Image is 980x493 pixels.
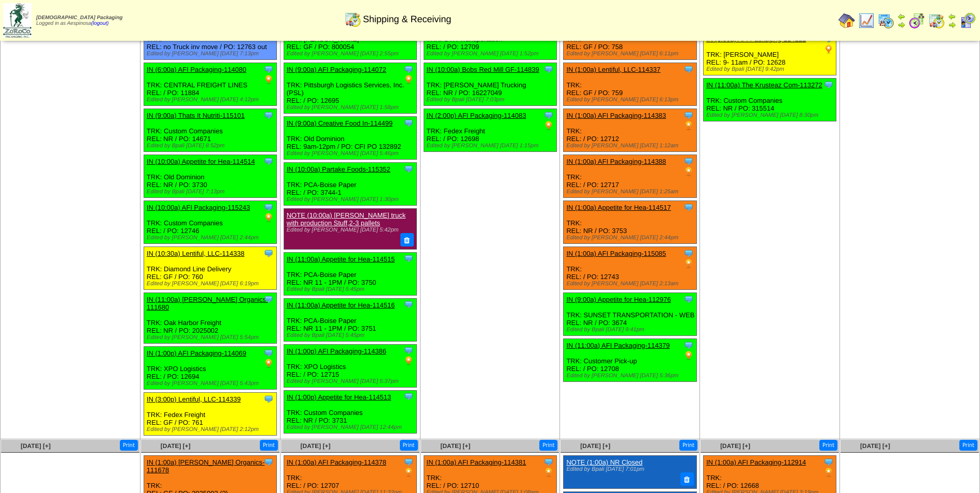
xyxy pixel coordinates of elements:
a: IN (1:00p) AFI Packaging-114386 [287,347,386,355]
img: zoroco-logo-small.webp [3,3,32,38]
img: calendarblend.gif [909,12,925,29]
div: TRK: Pittsburgh Logistics Services, Inc. (PSL) REL: / PO: 12695 [284,63,416,114]
div: TRK: PCA-Boise Paper REL: / PO: 3744-1 [284,163,416,206]
button: Print [959,440,977,451]
div: TRK: SUNSET TRANSPORTATION - WEB REL: NR / PO: 3674 [564,293,696,336]
a: [DATE] [+] [440,442,470,450]
a: IN (10:00a) Partake Foods-115352 [287,165,391,173]
div: TRK: Custom Companies REL: NR / PO: 3731 [284,390,416,433]
div: Edited by [PERSON_NAME] [DATE] 5:46pm [287,150,416,157]
a: IN (11:00a) Appetite for Hea-114516 [287,301,395,309]
img: PO [403,356,414,366]
img: Tooltip [403,164,414,174]
img: calendarprod.gif [878,12,894,29]
img: home.gif [838,12,855,29]
a: IN (9:00a) Appetite for Hea-112976 [566,296,671,303]
div: TRK: PCA-Boise Paper REL: NR 11 - 1PM / PO: 3750 [284,252,416,295]
img: arrowleft.gif [897,12,906,21]
img: Tooltip [683,64,694,74]
div: Edited by [PERSON_NAME] [DATE] 5:37pm [287,378,416,384]
img: Tooltip [823,457,834,467]
span: Shipping & Receiving [363,14,451,25]
a: [DATE] [+] [161,442,191,450]
a: IN (1:00a) AFI Packaging-114388 [566,158,666,165]
a: IN (11:00a) The Krusteaz Com-113272 [706,81,822,89]
div: Edited by [PERSON_NAME] [DATE] 2:12pm [147,426,276,433]
div: Edited by Bpali [DATE] 5:45pm [287,286,416,292]
div: TRK: REL: GF / PO: 759 [564,63,696,106]
img: arrowright.gif [897,21,906,29]
img: PO [543,467,554,477]
img: PO [403,74,414,85]
img: Tooltip [263,156,274,166]
img: Tooltip [823,80,834,90]
img: PO [543,120,554,131]
img: line_graph.gif [858,12,875,29]
div: TRK: Fedex Freight REL: / PO: 12698 [424,109,556,152]
div: Edited by [PERSON_NAME] [DATE] 1:58pm [287,104,416,111]
div: Edited by Bpali [DATE] 7:01pm [566,466,691,472]
div: TRK: [PERSON_NAME] REL: 9- 11am / PO: 12628 [704,33,836,75]
a: IN (1:00a) [PERSON_NAME] Organics-111678 [147,458,265,474]
div: Edited by [PERSON_NAME] [DATE] 1:30pm [287,196,416,203]
button: Print [539,440,557,451]
img: PO [683,350,694,361]
img: PO [683,166,694,177]
div: Edited by [PERSON_NAME] [DATE] 7:13pm [147,51,276,57]
a: NOTE (1:00a) NR Closed [566,458,642,466]
div: TRK: Fedex Freight REL: GF / PO: 761 [144,393,276,436]
div: Edited by [PERSON_NAME] [DATE] 2:44pm [566,235,696,241]
img: calendarcustomer.gif [959,12,976,29]
span: Logged in as Aespinosa [36,15,122,26]
button: Print [120,440,138,451]
img: Tooltip [263,294,274,304]
div: TRK: PCA-Boise Paper REL: NR 11 - 1PM / PO: 3751 [284,298,416,341]
img: Tooltip [403,118,414,128]
img: Tooltip [263,457,274,467]
div: Edited by [PERSON_NAME] [DATE] 6:13pm [566,97,696,103]
button: Print [260,440,278,451]
div: TRK: REL: / PO: 12743 [564,247,696,290]
a: IN (9:00a) AFI Packaging-114072 [287,66,386,73]
a: IN (11:00a) AFI Packaging-114379 [566,342,670,349]
div: TRK: Custom Companies REL: NR / PO: 315514 [704,79,836,121]
div: Edited by [PERSON_NAME] [DATE] 1:15pm [427,143,556,149]
div: Edited by [PERSON_NAME] [DATE] 2:44pm [147,235,276,241]
img: PO [263,358,274,368]
img: Tooltip [403,345,414,356]
button: Delete Note [400,233,414,246]
img: Tooltip [683,156,694,166]
img: Tooltip [543,457,554,467]
div: Edited by [PERSON_NAME] [DATE] 4:12pm [147,97,276,103]
div: TRK: Customer Pick-up REL: / PO: 12708 [564,339,696,382]
a: IN (6:00a) AFI Packaging-114080 [147,66,246,73]
div: Edited by [PERSON_NAME] [DATE] 8:30pm [706,112,836,118]
img: Tooltip [263,64,274,74]
img: Tooltip [263,202,274,212]
button: Print [400,440,418,451]
a: IN (9:00a) Creative Food In-114499 [287,119,393,127]
a: IN (1:00a) Lentiful, LLC-114337 [566,66,660,73]
div: TRK: REL: NR / PO: 3753 [564,201,696,244]
a: [DATE] [+] [860,442,890,450]
a: IN (11:00a) [PERSON_NAME] Organics-111680 [147,296,269,311]
div: TRK: Old Dominion REL: 9am-12pm / PO: CFI PO 132892 [284,117,416,160]
a: [DATE] [+] [21,442,51,450]
div: TRK: REL: / PO: 12712 [564,109,696,152]
div: Edited by [PERSON_NAME] [DATE] 5:43pm [147,380,276,387]
div: Edited by [PERSON_NAME] [DATE] 2:13am [566,281,696,287]
img: Tooltip [543,110,554,120]
a: [DATE] [+] [301,442,331,450]
div: TRK: Custom Companies REL: / PO: 12746 [144,201,276,244]
a: IN (1:00a) Appetite for Hea-114517 [566,204,671,211]
div: Edited by [PERSON_NAME] [DATE] 5:42pm [287,227,411,233]
button: Delete Note [680,472,694,486]
div: TRK: Old Dominion REL: NR / PO: 3730 [144,155,276,198]
img: PO [823,467,834,477]
img: PO [823,44,834,54]
img: calendarinout.gif [928,12,945,29]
